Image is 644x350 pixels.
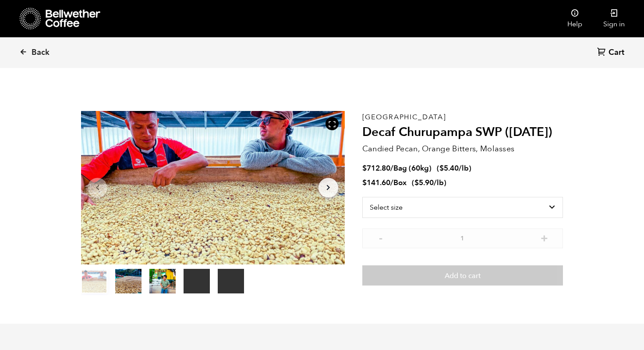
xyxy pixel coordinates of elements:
[597,47,626,59] a: Cart
[434,178,444,188] span: /lb
[218,269,244,293] video: Your browser does not support the video tag.
[437,163,471,173] span: ( )
[390,178,393,188] span: /
[393,163,432,173] span: Bag (60kg)
[414,178,434,188] bdi: 5.90
[414,178,419,188] span: $
[459,163,469,173] span: /lb
[412,178,446,188] span: ( )
[362,125,563,140] h2: Decaf Churupampa SWP ([DATE])
[184,269,210,293] video: Your browser does not support the video tag.
[362,143,563,155] p: Candied Pecan, Orange Bitters, Molasses
[393,178,407,188] span: Box
[362,178,390,188] bdi: 141.60
[439,163,444,173] span: $
[32,47,50,58] span: Back
[539,233,550,242] button: +
[362,178,367,188] span: $
[362,163,390,173] bdi: 712.80
[375,233,386,242] button: -
[362,163,367,173] span: $
[609,47,624,58] span: Cart
[390,163,393,173] span: /
[439,163,459,173] bdi: 5.40
[362,265,563,286] button: Add to cart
